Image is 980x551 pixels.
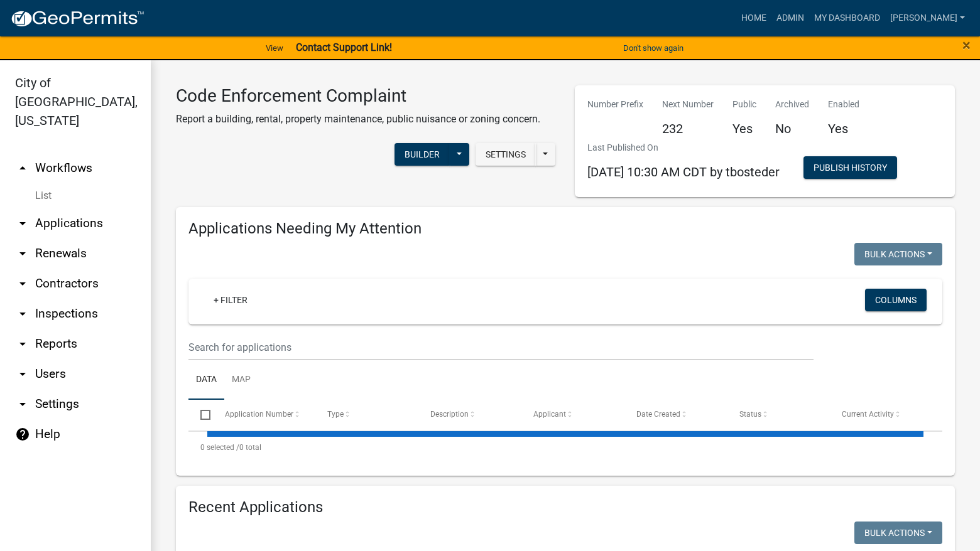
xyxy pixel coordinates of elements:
[775,121,809,136] h5: No
[15,427,30,442] i: help
[430,410,469,419] span: Description
[188,220,942,238] h4: Applications Needing My Attention
[533,410,566,419] span: Applicant
[636,410,680,419] span: Date Created
[587,141,780,154] p: Last Published On
[521,400,624,430] datatable-header-cell: Applicant
[224,360,258,400] a: Map
[809,6,885,30] a: My Dashboard
[15,216,30,231] i: arrow_drop_down
[15,336,30,351] i: arrow_drop_down
[261,38,288,58] a: View
[15,276,30,291] i: arrow_drop_down
[327,410,344,419] span: Type
[212,400,315,430] datatable-header-cell: Application Number
[188,360,224,400] a: Data
[662,98,714,111] p: Next Number
[828,121,859,136] h5: Yes
[739,410,761,419] span: Status
[188,432,942,463] div: 0 total
[830,400,933,430] datatable-header-cell: Current Activity
[771,6,809,30] a: Admin
[618,38,689,58] button: Don't show again
[732,121,756,136] h5: Yes
[865,289,927,311] button: Columns
[736,6,771,30] a: Home
[418,400,521,430] datatable-header-cell: Description
[204,289,258,311] a: + Filter
[624,400,727,430] datatable-header-cell: Date Created
[395,143,450,166] button: Builder
[962,36,971,54] span: ×
[200,443,239,452] span: 0 selected /
[15,397,30,412] i: arrow_drop_down
[587,98,643,111] p: Number Prefix
[15,161,30,176] i: arrow_drop_up
[188,498,942,516] h4: Recent Applications
[727,400,830,430] datatable-header-cell: Status
[296,41,392,53] strong: Contact Support Link!
[15,306,30,321] i: arrow_drop_down
[15,366,30,382] i: arrow_drop_down
[225,410,293,419] span: Application Number
[803,163,897,173] wm-modal-confirm: Workflow Publish History
[885,6,970,30] a: [PERSON_NAME]
[15,246,30,261] i: arrow_drop_down
[662,121,714,136] h5: 232
[803,156,897,179] button: Publish History
[854,243,942,265] button: Bulk Actions
[732,98,756,111] p: Public
[188,400,212,430] datatable-header-cell: Select
[476,143,536,166] button: Settings
[842,410,894,419] span: Current Activity
[315,400,418,430] datatable-header-cell: Type
[854,522,942,544] button: Bulk Actions
[176,85,540,107] h3: Code Enforcement Complaint
[775,98,809,111] p: Archived
[828,98,859,111] p: Enabled
[587,164,780,179] span: [DATE] 10:30 AM CDT by tbosteder
[188,334,814,360] input: Search for applications
[176,112,540,127] p: Report a building, rental, property maintenance, public nuisance or zoning concern.
[962,38,971,53] button: Close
